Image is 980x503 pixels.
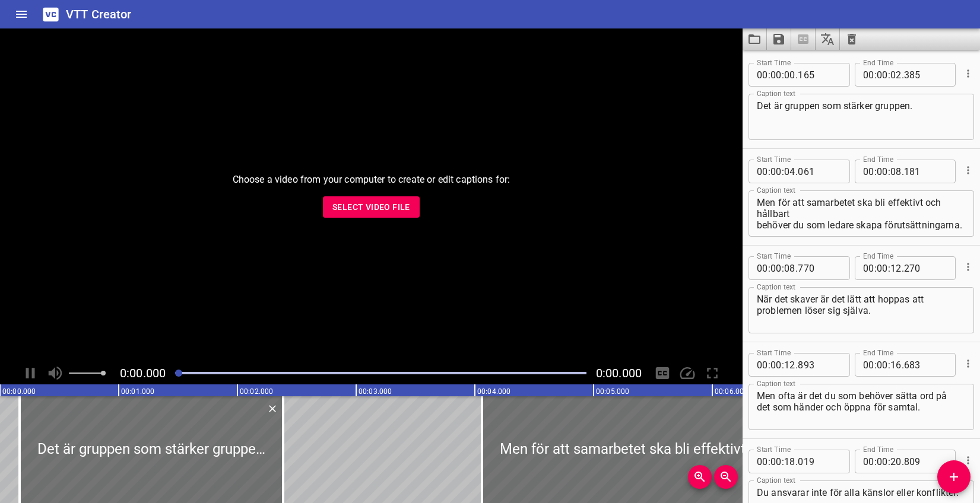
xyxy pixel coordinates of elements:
input: 00 [770,63,782,87]
input: 00 [784,63,795,87]
div: Cue Options [960,155,974,186]
textarea: Men för att samarbetet ska bli effektivt och hållbart behöver du som ledare skapa förutsättningarna. [757,197,966,231]
span: . [902,353,904,377]
input: 181 [904,160,947,183]
button: Zoom In [688,465,712,489]
span: . [902,63,904,87]
svg: Clear captions [845,32,859,46]
p: Choose a video from your computer to create or edit captions for: [233,173,510,187]
span: : [768,450,770,473]
span: . [795,450,798,473]
button: Cue Options [960,453,976,468]
button: Translate captions [816,28,840,50]
span: . [902,160,904,183]
span: : [782,256,784,280]
input: 00 [863,450,874,473]
input: 00 [863,160,874,183]
input: 00 [757,353,768,377]
span: : [888,160,890,183]
textarea: Men ofta är det du som behöver sätta ord på det som händer och öppna för samtal. [757,390,966,424]
span: : [874,353,877,377]
div: Hide/Show Captions [651,362,674,384]
input: 00 [757,256,768,280]
h6: VTT Creator [66,5,132,24]
text: 00:02.000 [240,387,273,396]
textarea: Det är gruppen som stärker gruppen. [757,100,966,134]
text: 00:00.000 [2,387,36,396]
svg: Load captions from file [747,32,762,46]
input: 12 [890,256,902,280]
button: Cue Options [960,66,976,81]
span: : [874,450,877,473]
span: : [768,160,770,183]
input: 08 [890,160,902,183]
input: 809 [904,450,947,473]
span: : [888,450,890,473]
div: Playback Speed [676,362,699,384]
button: Select Video File [323,196,420,218]
input: 00 [863,63,874,87]
span: Select Video File [332,200,410,215]
span: . [795,160,798,183]
span: : [874,63,877,87]
button: Clear captions [840,28,864,50]
span: : [768,353,770,377]
div: Play progress [175,372,586,374]
span: : [768,256,770,280]
input: 00 [770,450,782,473]
input: 00 [757,450,768,473]
input: 00 [770,353,782,377]
button: Save captions to file [767,28,791,50]
span: Select a video in the pane to the left, then you can automatically extract captions. [791,28,816,50]
input: 00 [757,63,768,87]
button: Cue Options [960,163,976,178]
span: Current Time [120,366,166,380]
input: 061 [798,160,841,183]
div: Toggle Full Screen [701,362,724,384]
span: : [782,450,784,473]
button: Cue Options [960,356,976,371]
span: . [902,256,904,280]
span: : [768,63,770,87]
div: Cue Options [960,251,974,282]
span: . [902,450,904,473]
input: 16 [890,353,902,377]
input: 00 [757,160,768,183]
input: 893 [798,353,841,377]
text: 00:01.000 [121,387,154,396]
text: 00:04.000 [477,387,510,396]
button: Delete [265,401,280,416]
input: 00 [863,256,874,280]
input: 12 [784,353,795,377]
input: 04 [784,160,795,183]
svg: Save captions to file [772,32,786,46]
div: Cue Options [960,445,974,476]
span: : [782,160,784,183]
button: Cue Options [960,259,976,275]
div: Cue Options [960,348,974,379]
span: : [782,353,784,377]
span: : [888,256,890,280]
text: 00:03.000 [359,387,392,396]
input: 02 [890,63,902,87]
button: Load captions from file [743,28,767,50]
span: : [888,353,890,377]
span: : [874,256,877,280]
span: . [795,63,798,87]
input: 20 [890,450,902,473]
input: 18 [784,450,795,473]
input: 770 [798,256,841,280]
input: 00 [877,63,888,87]
button: Add Cue [937,460,971,494]
input: 019 [798,450,841,473]
span: : [874,160,877,183]
span: : [782,63,784,87]
input: 00 [877,353,888,377]
input: 00 [877,450,888,473]
input: 08 [784,256,795,280]
span: Video Duration [596,366,642,380]
div: Delete Cue [265,401,278,416]
input: 270 [904,256,947,280]
button: Zoom Out [714,465,738,489]
div: Cue Options [960,58,974,89]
